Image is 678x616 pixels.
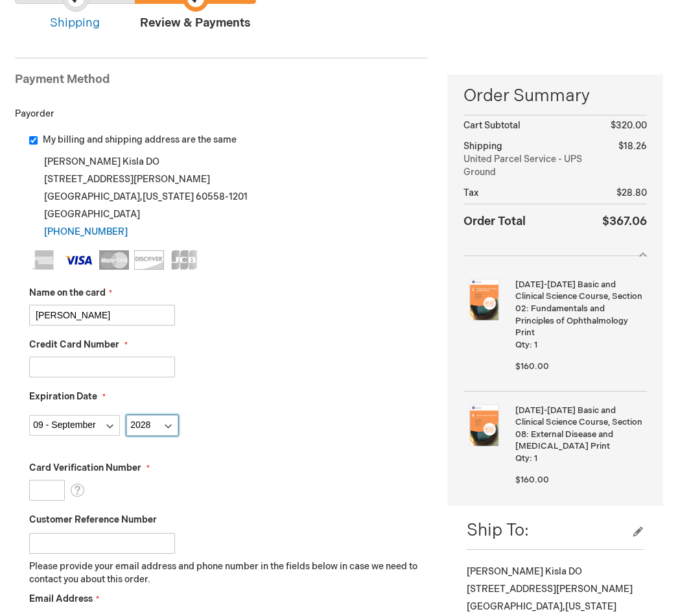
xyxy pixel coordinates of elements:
[44,226,128,237] a: [PHONE_NUMBER]
[611,120,647,131] span: $320.00
[15,108,54,119] span: Payorder
[515,361,549,372] span: $160.00
[29,339,119,350] span: Credit Card Number
[616,187,647,198] span: $28.80
[29,560,428,586] p: Please provide your email address and phone number in the fields below in case we need to contact...
[29,462,141,473] span: Card Verification Number
[43,134,237,145] span: My billing and shipping address are the same
[143,191,194,202] span: [US_STATE]
[565,601,616,612] span: [US_STATE]
[29,153,428,241] div: [PERSON_NAME] Kisla DO [STREET_ADDRESS][PERSON_NAME] [GEOGRAPHIC_DATA] , 60558-1201 [GEOGRAPHIC_D...
[29,287,106,298] span: Name on the card
[29,514,157,525] span: Customer Reference Number
[29,357,175,377] input: Credit Card Number
[515,475,549,485] span: $160.00
[29,593,93,604] span: Email Address
[29,250,59,270] img: American Express
[99,250,129,270] img: MasterCard
[515,340,530,350] span: Qty
[29,391,97,402] span: Expiration Date
[463,115,602,137] th: Cart Subtotal
[467,521,529,541] span: Ship To:
[515,453,530,464] span: Qty
[463,183,602,204] th: Tax
[618,141,647,152] span: $18.26
[602,215,647,228] span: $367.06
[134,250,164,270] img: Discover
[534,453,537,464] span: 1
[463,405,505,446] img: 2025-2026 Basic and Clinical Science Course, Section 08: External Disease and Cornea Print
[515,279,644,339] strong: [DATE]-[DATE] Basic and Clinical Science Course, Section 02: Fundamentals and Principles of Ophth...
[169,250,199,270] img: JCB
[463,211,526,230] strong: Order Total
[463,279,505,320] img: 2025-2026 Basic and Clinical Science Course, Section 02: Fundamentals and Principles of Ophthalmo...
[515,405,644,453] strong: [DATE]-[DATE] Basic and Clinical Science Course, Section 08: External Disease and [MEDICAL_DATA] ...
[29,480,65,501] input: Card Verification Number
[15,71,428,95] div: Payment Method
[463,153,602,179] span: United Parcel Service - UPS Ground
[463,141,502,152] span: Shipping
[64,250,94,270] img: Visa
[534,340,537,350] span: 1
[463,84,647,115] span: Order Summary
